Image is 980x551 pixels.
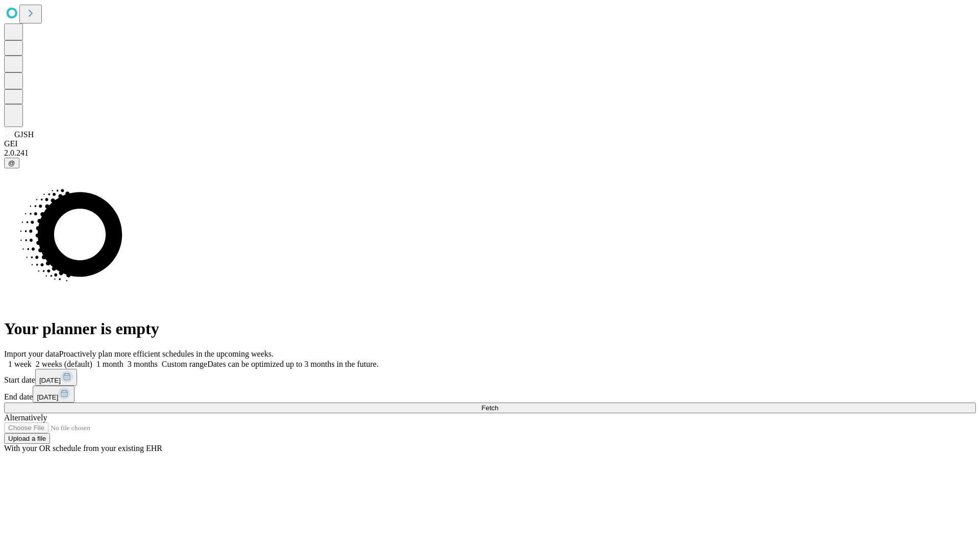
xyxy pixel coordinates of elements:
span: Dates can be optimized up to 3 months in the future. [207,360,378,368]
div: Start date [4,369,976,386]
span: Proactively plan more efficient schedules in the upcoming weeks. [59,349,274,358]
span: GJSH [14,130,34,139]
button: Upload a file [4,433,50,444]
div: GEI [4,139,976,148]
button: [DATE] [33,386,75,403]
span: Import your data [4,349,59,358]
span: [DATE] [37,393,58,401]
span: Alternatively [4,413,47,422]
span: 1 week [8,360,32,368]
div: End date [4,386,976,403]
button: [DATE] [35,369,77,386]
div: 2.0.241 [4,148,976,158]
span: [DATE] [39,377,61,384]
h1: Your planner is empty [4,319,976,338]
button: @ [4,158,19,168]
span: Fetch [481,404,498,412]
button: Fetch [4,403,976,413]
span: Custom range [162,360,207,368]
span: 3 months [128,360,158,368]
span: 1 month [96,360,124,368]
span: With your OR schedule from your existing EHR [4,444,162,453]
span: 2 weeks (default) [36,360,92,368]
span: @ [8,159,15,167]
